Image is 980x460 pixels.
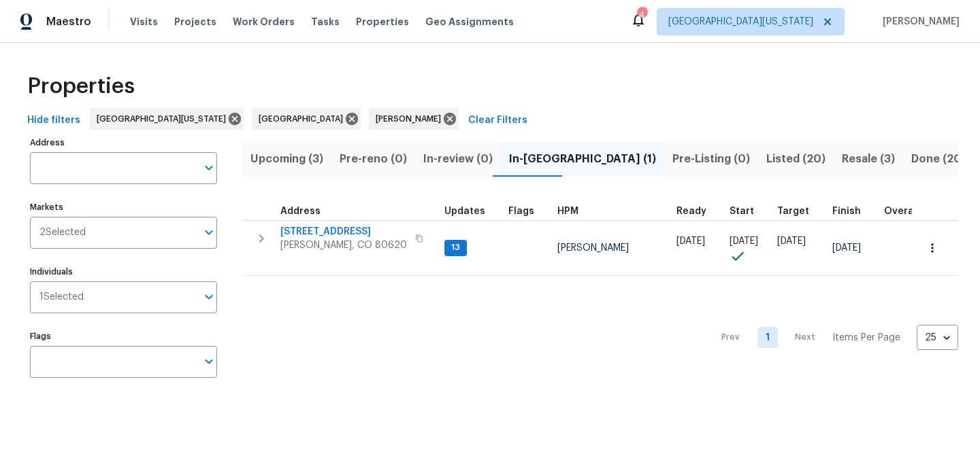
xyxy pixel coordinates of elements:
[730,207,766,216] div: Actual renovation start date
[280,207,321,216] span: Address
[425,15,514,29] span: Geo Assignments
[557,207,578,216] span: HPM
[30,332,217,340] label: Flags
[724,220,772,276] td: Project started on time
[777,207,821,216] div: Target renovation project end date
[842,149,895,169] span: Resale (3)
[27,112,80,129] span: Hide filters
[917,320,958,355] div: 25
[30,203,217,211] label: Markets
[250,149,323,169] span: Upcoming (3)
[259,112,348,126] span: [GEOGRAPHIC_DATA]
[777,236,806,246] span: [DATE]
[766,149,826,169] span: Listed (20)
[832,207,873,216] div: Projected renovation finish date
[280,225,407,238] span: [STREET_ADDRESS]
[832,207,861,216] span: Finish
[199,287,218,306] button: Open
[668,15,813,29] span: [GEOGRAPHIC_DATA][US_STATE]
[356,15,409,29] span: Properties
[30,268,217,276] label: Individuals
[884,207,919,216] span: Overall
[423,149,493,169] span: In-review (0)
[832,243,861,253] span: [DATE]
[369,108,459,130] div: [PERSON_NAME]
[252,108,361,130] div: [GEOGRAPHIC_DATA]
[832,331,900,344] p: Items Per Page
[199,158,218,177] button: Open
[340,149,407,169] span: Pre-reno (0)
[911,149,973,169] span: Done (206)
[39,227,86,238] span: 2 Selected
[22,108,86,133] button: Hide filters
[444,207,485,216] span: Updates
[463,108,533,133] button: Clear Filters
[676,207,706,216] span: Ready
[376,112,446,126] span: [PERSON_NAME]
[280,238,407,252] span: [PERSON_NAME], CO 80620
[30,139,217,147] label: Address
[174,15,216,29] span: Projects
[508,207,534,216] span: Flags
[730,236,758,246] span: [DATE]
[509,149,656,169] span: In-[GEOGRAPHIC_DATA] (1)
[311,17,340,26] span: Tasks
[27,79,135,93] span: Properties
[233,15,295,29] span: Work Orders
[676,236,705,246] span: [DATE]
[199,352,218,371] button: Open
[637,8,647,22] div: 4
[672,149,750,169] span: Pre-Listing (0)
[199,223,218,242] button: Open
[730,207,754,216] span: Start
[130,15,158,29] span: Visits
[446,242,465,253] span: 13
[97,112,231,126] span: [GEOGRAPHIC_DATA][US_STATE]
[676,207,719,216] div: Earliest renovation start date (first business day after COE or Checkout)
[557,243,629,253] span: [PERSON_NAME]
[777,207,809,216] span: Target
[757,327,778,348] a: Goto page 1
[90,108,244,130] div: [GEOGRAPHIC_DATA][US_STATE]
[877,15,960,29] span: [PERSON_NAME]
[468,112,527,129] span: Clear Filters
[39,291,84,303] span: 1 Selected
[46,15,91,29] span: Maestro
[884,207,932,216] div: Days past target finish date
[708,284,958,391] nav: Pagination Navigation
